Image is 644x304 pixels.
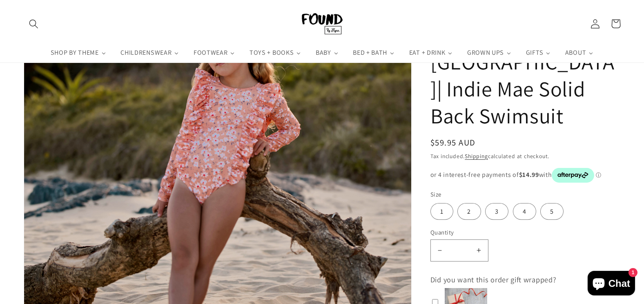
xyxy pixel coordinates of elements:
[351,48,388,56] span: BED + BATH
[43,42,114,62] a: SHOP BY THEME
[302,13,343,34] img: FOUND By Flynn logo
[49,48,100,56] span: SHOP BY THEME
[186,42,242,62] a: FOOTWEAR
[430,273,621,286] div: Did you want this order gift wrapped?
[308,42,345,62] a: BABY
[524,48,544,56] span: GIFTS
[119,48,172,56] span: CHILDRENSWEAR
[519,42,558,62] a: GIFTS
[457,203,481,220] label: 2
[465,152,488,159] a: Shipping
[402,42,460,62] a: EAT + DRINK
[540,203,564,220] label: 5
[408,48,446,56] span: EAT + DRINK
[314,48,332,56] span: BABY
[430,190,442,199] legend: Size
[430,228,604,237] label: Quantity
[430,137,476,148] span: $59.95 AUD
[430,49,621,129] h1: [GEOGRAPHIC_DATA]| Indie Mae Solid Back Swimsuit
[430,151,621,160] div: Tax included. calculated at checkout.
[585,271,637,297] inbox-online-store-chat: Shopify online store chat
[513,203,536,220] label: 4
[466,48,505,56] span: GROWN UPS
[345,42,402,62] a: BED + BATH
[242,42,308,62] a: TOYS + BOOKS
[192,48,229,56] span: FOOTWEAR
[114,42,187,62] a: CHILDRENSWEAR
[24,13,45,34] summary: Search
[460,42,519,62] a: GROWN UPS
[558,42,601,62] a: ABOUT
[248,48,294,56] span: TOYS + BOOKS
[485,203,508,220] label: 3
[430,203,453,220] label: 1
[564,48,587,56] span: ABOUT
